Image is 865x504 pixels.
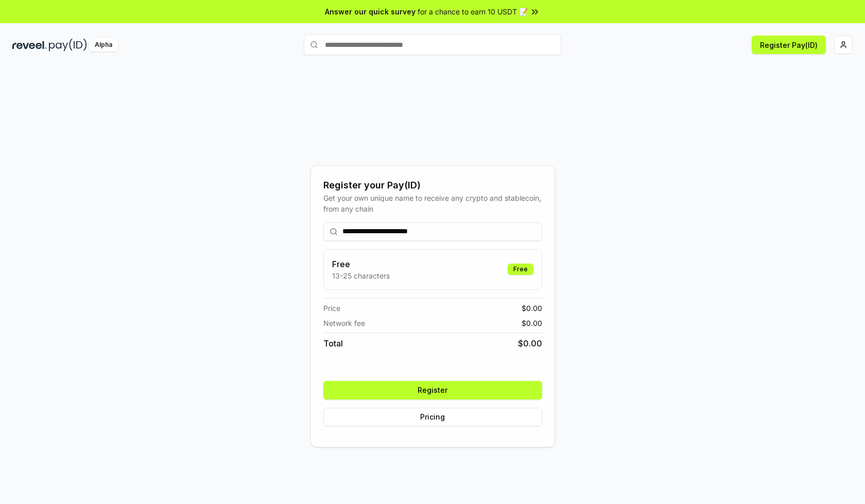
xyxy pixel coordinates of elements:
div: Free [508,264,533,275]
div: Alpha [89,39,118,51]
img: pay_id [49,39,87,51]
span: for a chance to earn 10 USDT 📝 [418,6,528,17]
span: Answer our quick survey [325,6,416,17]
button: Register Pay(ID) [752,36,826,54]
img: reveel_dark [12,39,47,51]
button: Register [323,381,542,399]
div: Get your own unique name to receive any crypto and stablecoin, from any chain [323,193,542,214]
div: Register your Pay(ID) [323,178,542,193]
span: $ 0.00 [522,318,542,328]
span: Network fee [323,318,365,328]
span: $ 0.00 [522,303,542,314]
span: Price [323,303,340,314]
button: Pricing [323,408,542,426]
span: $ 0.00 [518,337,542,350]
span: Total [323,337,343,350]
p: 13-25 characters [332,270,390,281]
h3: Free [332,258,390,270]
